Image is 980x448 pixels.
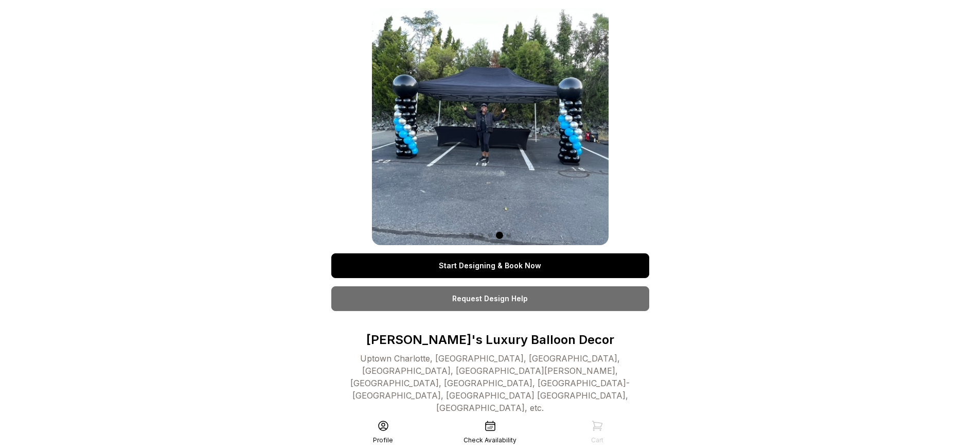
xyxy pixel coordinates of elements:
[331,332,649,348] p: [PERSON_NAME]'s Luxury Balloon Decor
[373,436,393,444] div: Profile
[331,253,649,278] a: Start Designing & Book Now
[331,286,649,311] a: Request Design Help
[591,436,603,444] div: Cart
[464,436,516,444] div: Check Availability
